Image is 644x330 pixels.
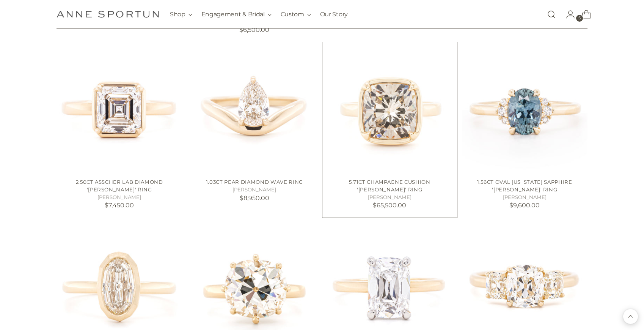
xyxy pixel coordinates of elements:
[509,202,540,209] span: $9,600.00
[281,6,311,23] button: Custom
[192,186,317,194] h5: [PERSON_NAME]
[544,7,559,22] a: Open search modal
[462,194,587,201] h5: [PERSON_NAME]
[192,47,317,172] a: 1.03ct Pear Diamond Wave Ring
[57,11,159,18] a: Anne Sportun Fine Jewellery
[320,6,348,23] a: Our Story
[170,6,192,23] button: Shop
[560,7,575,22] a: Go to the account page
[623,309,638,324] button: Back to top
[206,179,303,185] a: 1.03ct Pear Diamond Wave Ring
[239,26,269,33] span: $6,500.00
[462,47,587,172] a: 1.56ct Oval Montana Sapphire 'Kathleen' Ring
[240,194,269,202] span: $8,950.00
[373,202,406,209] span: $65,500.00
[327,47,452,172] a: 5.71ct Champagne Cushion 'Haley' Ring
[576,15,583,22] span: 5
[105,202,134,209] span: $7,450.00
[327,194,452,201] h5: [PERSON_NAME]
[576,7,591,22] a: Open cart modal
[349,179,430,193] a: 5.71ct Champagne Cushion '[PERSON_NAME]' Ring
[57,194,182,201] h5: [PERSON_NAME]
[57,47,182,172] a: 2.50ct Asscher Lab Diamond 'Haley' Ring
[477,179,572,193] a: 1.56ct Oval [US_STATE] Sapphire '[PERSON_NAME]' Ring
[76,179,163,193] a: 2.50ct Asscher Lab Diamond '[PERSON_NAME]' Ring
[201,6,272,23] button: Engagement & Bridal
